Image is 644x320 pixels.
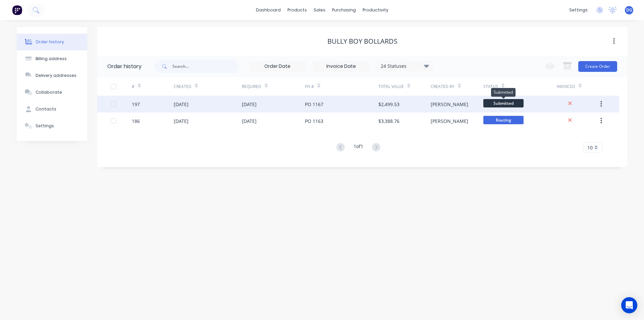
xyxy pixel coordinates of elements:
[17,34,87,50] button: Order history
[626,7,632,13] span: DG
[378,101,399,108] div: $2,499.53
[313,61,369,72] input: Invoice Date
[431,84,454,90] div: Created By
[557,84,575,90] div: Invoiced
[557,77,599,96] div: Invoiced
[172,60,239,73] input: Search...
[431,118,468,125] div: [PERSON_NAME]
[431,101,468,108] div: [PERSON_NAME]
[132,118,140,125] div: 186
[17,101,87,118] button: Contacts
[242,101,257,108] div: [DATE]
[483,116,524,124] span: Routing
[329,5,359,15] div: purchasing
[305,101,323,108] div: PO 1167
[36,106,56,112] div: Contacts
[621,297,637,313] div: Open Intercom Messenger
[305,118,323,125] div: PO 1163
[174,101,189,108] div: [DATE]
[132,101,140,108] div: 197
[174,118,189,125] div: [DATE]
[174,84,192,90] div: Created
[249,61,306,72] input: Order Date
[587,144,593,151] span: 10
[378,77,431,96] div: Total Value
[483,77,557,96] div: Status
[431,77,483,96] div: Created By
[242,84,261,90] div: Required
[17,50,87,67] button: Billing address
[253,5,284,15] a: dashboard
[491,88,516,97] div: Submitted
[242,77,305,96] div: Required
[305,84,314,90] div: PO #
[17,118,87,134] button: Settings
[483,84,498,90] div: Status
[107,62,142,71] div: Order history
[578,61,617,72] button: Create Order
[378,118,399,125] div: $3,388.76
[327,37,397,45] div: Bully Boy Bollards
[305,77,378,96] div: PO #
[17,84,87,101] button: Collaborate
[36,73,76,79] div: Delivery addresses
[354,143,363,152] div: 1 of 1
[174,77,242,96] div: Created
[132,77,174,96] div: #
[17,67,87,84] button: Delivery addresses
[359,5,392,15] div: productivity
[36,123,54,129] div: Settings
[132,84,135,90] div: #
[483,99,524,107] span: Submitted
[377,62,433,70] div: 24 Statuses
[284,5,310,15] div: products
[36,39,64,45] div: Order history
[566,5,591,15] div: settings
[378,84,404,90] div: Total Value
[310,5,329,15] div: sales
[12,5,22,15] img: Factory
[36,56,67,62] div: Billing address
[36,89,62,95] div: Collaborate
[242,118,257,125] div: [DATE]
